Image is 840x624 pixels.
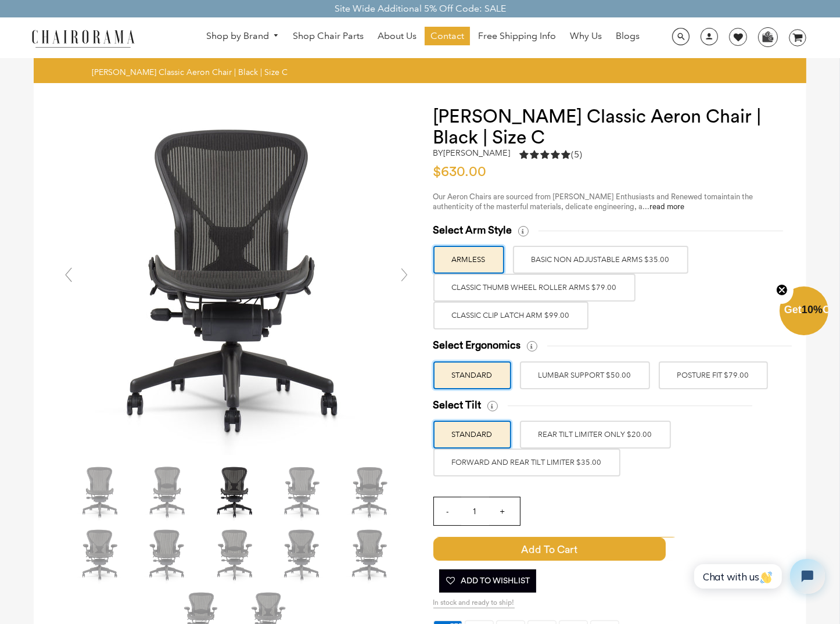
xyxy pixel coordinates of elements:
span: (5) [572,149,583,161]
a: [PERSON_NAME] [444,148,511,158]
span: Blogs [616,30,640,42]
label: BASIC NON ADJUSTABLE ARMS $35.00 [513,246,688,274]
label: ARMLESS [433,246,504,274]
img: Herman Miller Classic Aeron Chair | Black | Size C - chairorama [206,526,264,584]
button: Add To Wishlist [439,569,536,593]
img: DSC_4714_226142ee-11b0-473f-9402-c02cf8799031_grande.jpg [62,106,411,455]
span: Shop Chair Parts [293,30,364,42]
a: Shop Chair Parts [287,27,369,45]
span: Select Ergonomics [433,339,521,352]
img: WhatsApp_Image_2024-07-12_at_16.23.01.webp [759,28,777,45]
span: Free Shipping Info [478,30,556,42]
h2: by [433,148,511,158]
nav: breadcrumbs [92,67,292,77]
a: About Us [372,27,422,45]
span: [PERSON_NAME] Classic Aeron Chair | Black | Size C [92,67,288,77]
span: 10% [802,304,823,315]
a: Why Us [564,27,608,45]
div: Get10%OffClose teaser [780,288,828,336]
label: Classic Clip Latch Arm $99.00 [433,302,588,329]
label: FORWARD AND REAR TILT LIMITER $35.00 [433,449,620,476]
label: REAR TILT LIMITER ONLY $20.00 [520,421,671,449]
a: Shop by Brand [200,27,285,45]
img: Herman Miller Classic Aeron Chair | Black | Size C - chairorama [341,463,399,521]
label: STANDARD [433,361,511,389]
input: + [489,497,516,525]
img: Herman Miller Classic Aeron Chair | Black | Size C - chairorama [71,463,130,521]
span: In stock and ready to ship! [433,598,515,608]
a: 5.0 rating (5 votes) [519,148,583,164]
span: Get Off [784,304,838,315]
h1: [PERSON_NAME] Classic Aeron Chair | Black | Size C [433,106,784,148]
span: Add to Cart [433,537,666,561]
img: Herman Miller Classic Aeron Chair | Black | Size C - chairorama [71,526,130,584]
img: Herman Miller Classic Aeron Chair | Black | Size C - chairorama [341,526,399,584]
img: Herman Miller Classic Aeron Chair | Black | Size C - chairorama [139,463,197,521]
span: Why Us [570,30,602,42]
img: Herman Miller Classic Aeron Chair | Black | Size C - chairorama [274,463,332,521]
span: Contact [430,30,464,42]
a: read more [650,203,685,210]
span: Add To Wishlist [445,569,530,593]
span: Select Tilt [433,399,482,412]
span: Our Aeron Chairs are sourced from [PERSON_NAME] Enthusiasts and Renewed to [433,193,712,200]
img: chairorama [25,28,141,48]
span: About Us [378,30,417,42]
div: 5.0 rating (5 votes) [519,148,583,161]
span: $630.00 [433,165,487,179]
input: - [434,497,462,525]
label: POSTURE FIT $79.00 [659,361,768,389]
a: Contact [425,27,470,45]
img: Herman Miller Classic Aeron Chair | Black | Size C - chairorama [274,526,332,584]
a: Blogs [610,27,645,45]
button: Close teaser [770,277,794,304]
img: Herman Miller Classic Aeron Chair | Black | Size C - chairorama [139,526,197,584]
label: Classic Thumb Wheel Roller Arms $79.00 [433,274,636,302]
img: Herman Miller Classic Aeron Chair | Black | Size C - chairorama [206,463,264,521]
a: Free Shipping Info [472,27,562,45]
label: LUMBAR SUPPORT $50.00 [520,361,650,389]
label: STANDARD [433,421,511,449]
iframe: Tidio Chat [681,549,835,604]
span: Select Arm Style [433,224,512,237]
nav: DesktopNavigation [191,27,655,48]
button: Add to Cart [433,537,679,561]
